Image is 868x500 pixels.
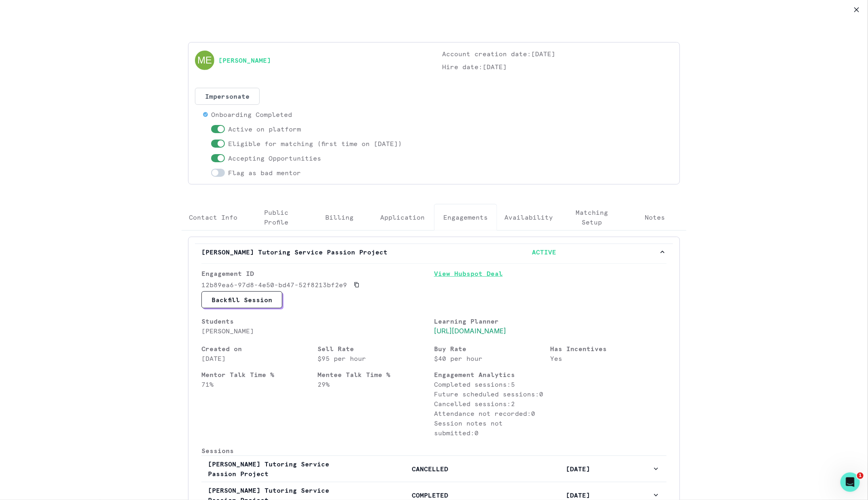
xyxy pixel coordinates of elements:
[325,212,354,222] p: Billing
[434,316,667,326] p: Learning Planner
[434,399,550,409] p: Cancelled sessions: 2
[380,212,425,222] p: Application
[211,110,292,119] p: Onboarding Completed
[567,208,616,227] p: Matching Setup
[201,247,430,257] p: [PERSON_NAME] Tutoring Service Passion Project
[201,446,667,456] p: Sessions
[318,370,434,379] p: Mentee Talk Time %
[434,344,550,354] p: Buy Rate
[434,409,550,418] p: Attendance not recorded: 0
[201,370,318,379] p: Mentor Talk Time %
[201,269,434,278] p: Engagement ID
[434,389,550,399] p: Future scheduled sessions: 0
[318,344,434,354] p: Sell Rate
[189,212,237,222] p: Contact Info
[434,327,506,335] a: [URL][DOMAIN_NAME]
[434,418,550,438] p: Session notes not submitted: 0
[550,354,667,363] p: Yes
[442,62,673,72] p: Hire date: [DATE]
[201,280,347,290] p: 12b89ea6-97d8-4e50-bd47-52f8213bf2e9
[201,326,434,336] p: [PERSON_NAME]
[350,278,363,291] button: Copied to clipboard
[228,139,402,148] p: Eligible for matching (first time on [DATE])
[201,291,282,308] button: Backfill Session
[857,472,864,479] span: 1
[550,344,667,354] p: Has Incentives
[318,354,434,363] p: $95 per hour
[228,168,301,178] p: Flag as bad mentor
[195,244,673,260] button: [PERSON_NAME] Tutoring Service Passion ProjectACTIVE
[442,49,673,59] p: Account creation date: [DATE]
[434,354,550,363] p: $40 per hour
[201,379,318,389] p: 71 %
[195,51,214,70] img: svg
[356,490,504,500] p: COMPLETED
[356,464,504,474] p: CANCELLED
[228,124,301,134] p: Active on platform
[850,3,863,16] button: Close
[504,212,553,222] p: Availability
[218,55,271,65] a: [PERSON_NAME]
[430,247,658,257] p: ACTIVE
[195,88,260,105] button: Impersonate
[201,316,434,326] p: Students
[434,379,550,389] p: Completed sessions: 5
[252,208,301,227] p: Public Profile
[201,344,318,354] p: Created on
[504,464,652,474] p: [DATE]
[434,370,550,379] p: Engagement Analytics
[228,153,321,163] p: Accepting Opportunities
[840,472,860,492] iframe: Intercom live chat
[208,459,356,479] p: [PERSON_NAME] Tutoring Service Passion Project
[443,212,488,222] p: Engagements
[201,354,318,363] p: [DATE]
[318,379,434,389] p: 29 %
[201,456,667,482] button: [PERSON_NAME] Tutoring Service Passion ProjectCANCELLED[DATE]
[504,490,652,500] p: [DATE]
[434,269,667,291] a: View Hubspot Deal
[645,212,665,222] p: Notes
